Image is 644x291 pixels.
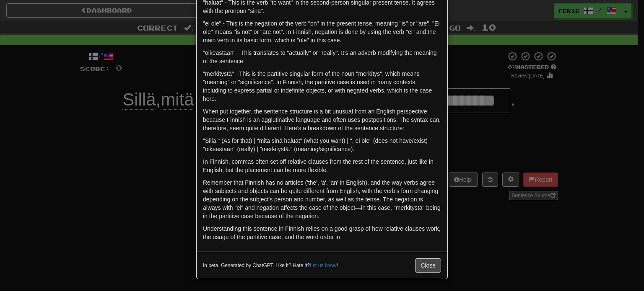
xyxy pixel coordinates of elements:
p: In Finnish, commas often set off relative clauses from the rest of the sentence, just like in Eng... [203,157,441,174]
small: In beta. Generated by ChatGPT. Like it? Hate it? ! [203,262,338,269]
p: Understanding this sentence in Finnish relies on a good grasp of how relative clauses work, the u... [203,224,441,241]
button: Close [415,258,441,273]
a: Let us know [310,263,336,268]
p: "ei ole" - This is the negation of the verb "on" in the present tense, meaning "is" or "are". "Ei... [203,19,441,44]
p: "merkitystä" - This is the partitive singular form of the noun "merkitys", which means "meaning" ... [203,70,441,103]
p: Remember that Finnish has no articles ('the', 'a', 'an' in English), and the way verbs agree with... [203,178,441,220]
p: "oikeastaan" - This translates to "actually" or "really". It's an adverb modifying the meaning of... [203,49,441,65]
p: When put together, the sentence structure is a bit unusual from an English perspective because Fi... [203,107,441,132]
p: "Sillä," (As for that) | "mitä sinä haluat" (what you want) | ", ei ole" (does not have/exist) | ... [203,136,441,153]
